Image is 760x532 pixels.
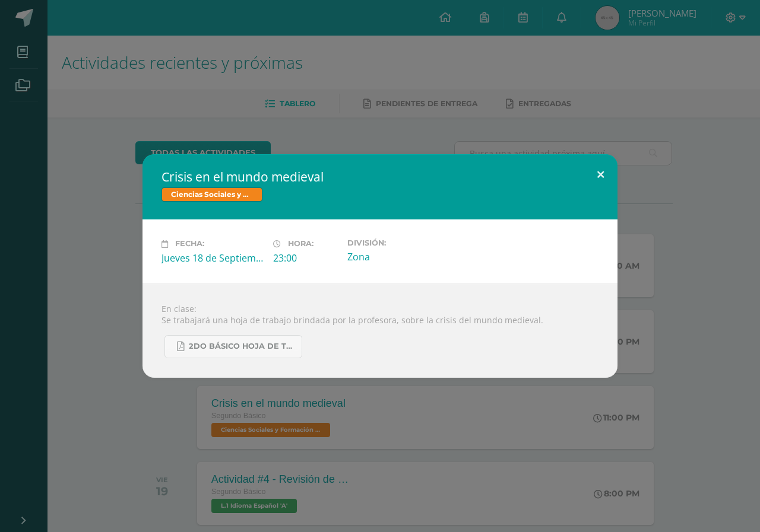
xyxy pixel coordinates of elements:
[164,335,302,358] a: 2do Básico hoja de trabajo.pdf
[161,251,264,265] div: Jueves 18 de Septiembre
[347,250,449,263] div: Zona
[584,154,617,195] button: Close (Esc)
[288,240,313,249] span: Hora:
[347,238,449,247] label: División:
[161,168,598,185] h2: Crisis en el mundo medieval
[273,251,338,265] div: 23:00
[142,283,617,378] div: En clase: Se trabajará una hoja de trabajo brindada por la profesora, sobre la crisis del mundo m...
[161,187,262,202] span: Ciencias Sociales y Formación Ciudadana
[189,342,296,351] span: 2do Básico hoja de trabajo.pdf
[175,240,204,249] span: Fecha:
